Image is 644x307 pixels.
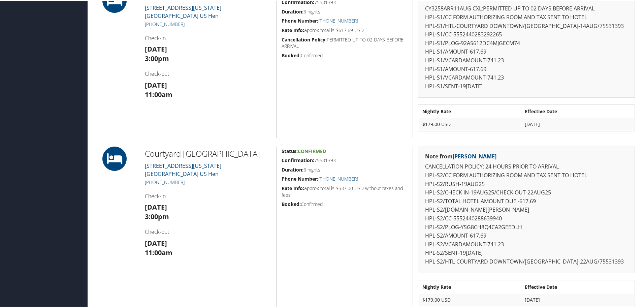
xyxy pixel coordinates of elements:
[282,200,408,207] h5: Confirmed
[453,152,496,159] a: [PERSON_NAME]
[145,89,172,98] strong: 11:00am
[282,26,304,33] strong: Rate Info:
[282,166,303,172] strong: Duration:
[145,80,167,89] strong: [DATE]
[282,36,408,49] h5: PERMITTED UP TO 02 DAYS BEFORE ARRIVAL
[282,26,408,33] h5: Approx total is $617.69 USD
[282,200,301,207] strong: Booked:
[282,36,327,42] strong: Cancellation Policy:
[282,175,318,181] strong: Phone Number:
[425,152,496,159] strong: Note from
[282,147,298,154] strong: Status:
[145,20,185,27] a: [PHONE_NUMBER]
[419,118,521,130] td: $179.00 USD
[425,4,628,90] p: CY3258ARR11AUG CXL:PERMITTED UP TO 02 DAYS BEFORE ARRIVAL HPL-S1/CC FORM AUTHORIZING ROOM AND TAX...
[145,3,221,19] a: [STREET_ADDRESS][US_STATE][GEOGRAPHIC_DATA] US Hen
[282,8,303,14] strong: Duration:
[282,184,304,191] strong: Rate Info:
[145,227,271,235] h4: Check-out
[145,34,271,41] h4: Check-in
[419,280,521,293] th: Nightly Rate
[145,202,167,211] strong: [DATE]
[521,118,634,130] td: [DATE]
[145,247,172,256] strong: 11:00am
[282,17,318,23] strong: Phone Number:
[419,293,521,305] td: $179.00 USD
[282,156,408,163] h5: 75531393
[282,52,301,58] strong: Booked:
[145,44,167,53] strong: [DATE]
[145,238,167,247] strong: [DATE]
[145,192,271,199] h4: Check-in
[282,8,408,14] h5: 3 nights
[521,293,634,305] td: [DATE]
[145,147,271,159] h2: Courtyard [GEOGRAPHIC_DATA]
[145,69,271,77] h4: Check-out
[282,184,408,197] h5: Approx total is $537.00 USD without taxes and fees
[425,162,628,265] p: CANCELLATION POLICY: 24 HOURS PRIOR TO ARRIVAL HPL-S2/CC FORM AUTHORIZING ROOM AND TAX SENT TO HO...
[145,211,169,220] strong: 3:00pm
[521,280,634,293] th: Effective Date
[145,53,169,62] strong: 3:00pm
[145,178,185,185] a: [PHONE_NUMBER]
[145,161,221,177] a: [STREET_ADDRESS][US_STATE][GEOGRAPHIC_DATA] US Hen
[521,105,634,117] th: Effective Date
[318,175,358,181] a: [PHONE_NUMBER]
[298,147,326,154] span: Confirmed
[282,52,408,58] h5: Confirmed
[419,105,521,117] th: Nightly Rate
[282,156,314,163] strong: Confirmation:
[282,166,408,173] h5: 3 nights
[318,17,358,23] a: [PHONE_NUMBER]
